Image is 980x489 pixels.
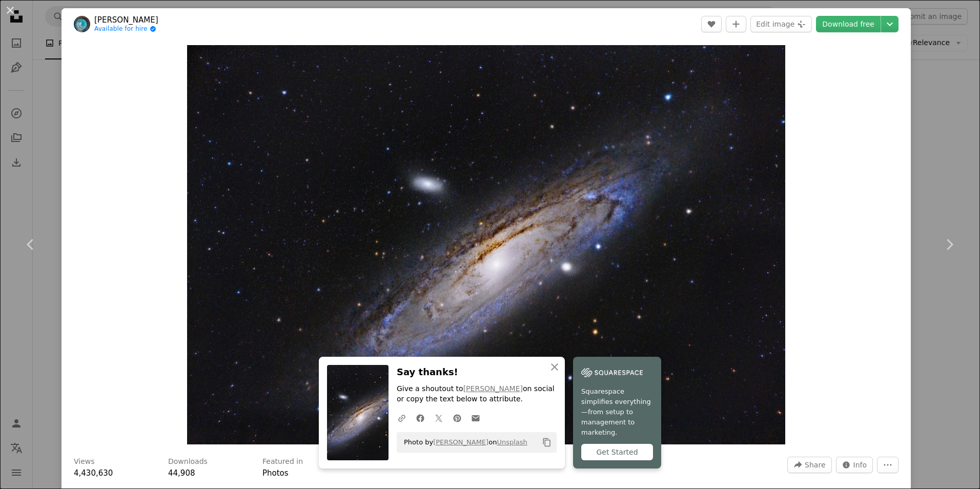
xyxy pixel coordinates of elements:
[538,434,556,451] button: Copy to clipboard
[94,15,158,25] a: [PERSON_NAME]
[397,384,557,404] p: Give a shoutout to on social or copy the text below to attribute.
[187,45,785,444] button: Zoom in on this image
[430,407,448,428] a: Share on Twitter
[750,16,812,32] button: Edit image
[581,444,653,460] div: Get Started
[74,468,113,478] span: 4,430,630
[805,457,825,473] span: Share
[918,195,980,294] a: Next
[787,457,831,473] button: Share this image
[411,407,430,428] a: Share on Facebook
[573,357,661,468] a: Squarespace simplifies everything—from setup to management to marketing.Get Started
[187,45,785,444] img: starry night sky over starry night
[448,407,466,428] a: Share on Pinterest
[816,16,881,32] a: Download free
[581,365,643,380] img: file-1747939142011-51e5cc87e3c9
[74,16,90,32] img: Go to Arnaud Mariat's profile
[399,434,527,451] span: Photo by on
[262,468,289,478] a: Photos
[836,457,873,473] button: Stats about this image
[262,457,303,467] h3: Featured in
[466,407,485,428] a: Share over email
[877,457,899,473] button: More Actions
[74,457,95,467] h3: Views
[581,386,653,438] span: Squarespace simplifies everything—from setup to management to marketing.
[397,365,557,380] h3: Say thanks!
[881,16,899,32] button: Choose download size
[168,468,195,478] span: 44,908
[94,25,158,33] a: Available for hire
[497,438,527,446] a: Unsplash
[168,457,208,467] h3: Downloads
[701,16,722,32] button: Like
[726,16,746,32] button: Add to Collection
[433,438,488,446] a: [PERSON_NAME]
[463,384,523,393] a: [PERSON_NAME]
[853,457,867,473] span: Info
